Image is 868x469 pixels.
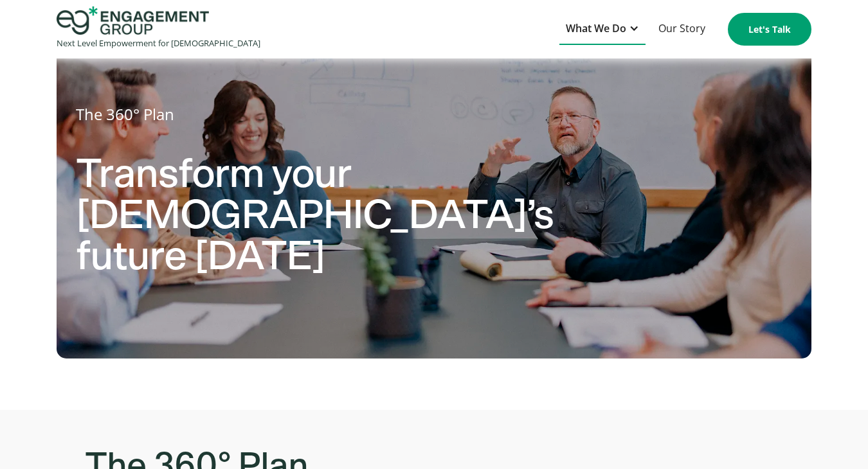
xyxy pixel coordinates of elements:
h1: The 360° Plan [76,100,793,128]
div: What We Do [559,13,646,45]
div: What We Do [566,20,626,37]
a: Let's Talk [728,13,811,46]
h2: Transform your [DEMOGRAPHIC_DATA]’s future [DATE] [76,154,649,294]
a: Our Story [652,13,712,45]
div: Next Level Empowerment for [DEMOGRAPHIC_DATA] [57,35,260,52]
a: home [57,6,260,52]
img: Engagement Group Logo Icon [57,6,209,35]
span: Organization [264,52,328,66]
